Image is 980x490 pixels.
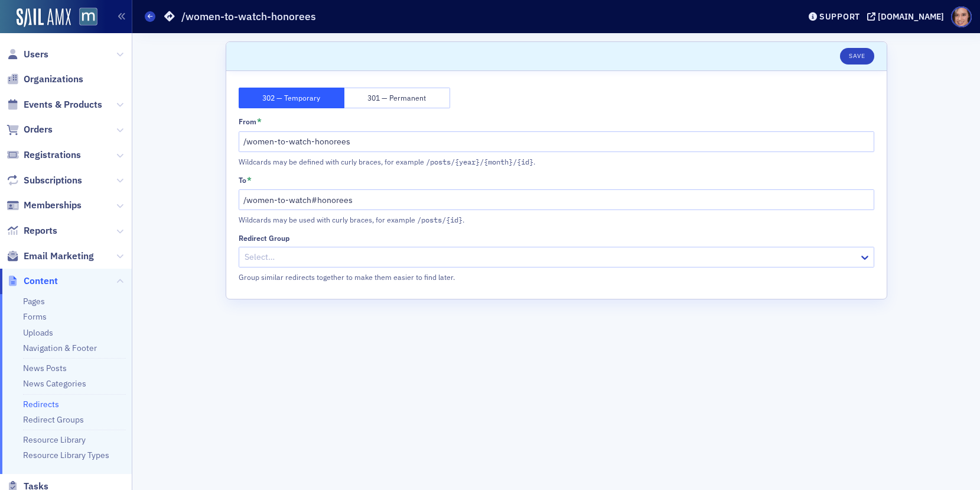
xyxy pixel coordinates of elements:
[6,98,102,111] a: Events & Products
[24,98,102,111] span: Events & Products
[24,73,83,86] span: Organizations
[6,48,48,61] a: Users
[239,88,344,108] button: 302 — Temporary
[247,175,252,186] abbr: This field is required
[23,363,67,373] a: News Posts
[23,343,97,353] a: Navigation & Footer
[71,8,97,28] a: View Homepage
[239,214,636,225] div: Wildcards may be used with curly braces, for example .
[23,378,86,389] a: News Categories
[24,123,53,136] span: Orders
[23,399,59,410] a: Redirects
[23,434,86,445] a: Resource Library
[24,224,57,237] span: Reports
[24,275,58,288] span: Content
[24,174,82,187] span: Subscriptions
[867,12,948,21] button: [DOMAIN_NAME]
[239,234,289,243] div: Redirect Group
[344,88,450,108] button: 301 — Permanent
[23,327,53,338] a: Uploads
[79,8,97,26] img: SailAMX
[819,11,860,22] div: Support
[426,157,533,166] span: /posts/{year}/{month}/{id}
[6,174,82,187] a: Subscriptions
[181,9,316,24] h1: /women-to-watch-honorees
[24,48,48,61] span: Users
[24,250,94,263] span: Email Marketing
[951,7,972,27] span: Profile
[6,123,53,136] a: Orders
[6,149,81,162] a: Registrations
[6,275,58,288] a: Content
[239,117,256,126] div: From
[23,450,109,460] a: Resource Library Types
[239,156,636,167] div: Wildcards may be defined with curly braces, for example .
[17,8,71,27] img: SailAMX
[417,215,463,224] span: /posts/{id}
[239,272,636,282] div: Group similar redirects together to make them easier to find later.
[23,414,84,425] a: Redirect Groups
[878,11,944,22] div: [DOMAIN_NAME]
[6,199,82,212] a: Memberships
[6,224,57,237] a: Reports
[840,48,874,65] button: Save
[6,73,83,86] a: Organizations
[239,176,246,185] div: To
[257,117,262,127] abbr: This field is required
[23,311,47,322] a: Forms
[24,149,81,162] span: Registrations
[23,296,45,307] a: Pages
[24,199,82,212] span: Memberships
[6,250,94,263] a: Email Marketing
